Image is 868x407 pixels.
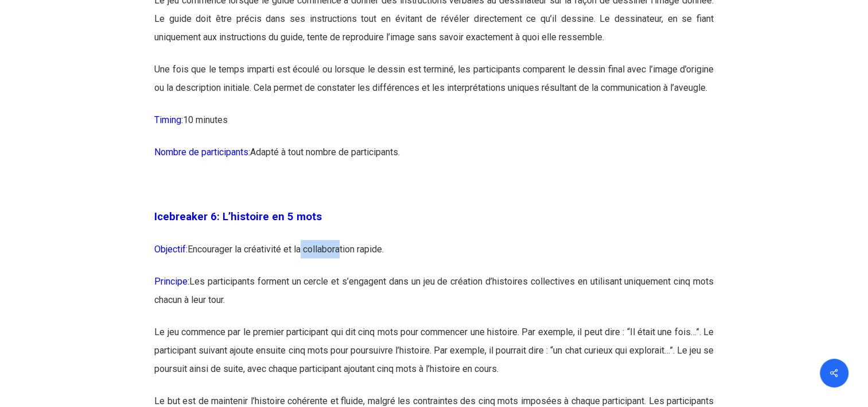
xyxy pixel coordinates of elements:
span: Objectif: [154,244,188,255]
p: Encourager la créativité et la collaboration rapide. [154,240,714,272]
span: Principe: [154,276,189,287]
p: Les participants forment un cercle et s’engagent dans un jeu de création d’histoires collectives ... [154,272,714,323]
p: Adapté à tout nombre de participants. [154,143,714,175]
p: 10 minutes [154,111,714,143]
span: Icebreaker 6: L’histoire en 5 mots [154,210,322,223]
p: Une fois que le temps imparti est écoulé ou lorsque le dessin est terminé, les participants compa... [154,60,714,111]
span: Timing: [154,114,183,125]
span: Nombre de participants: [154,147,250,158]
p: Le jeu commence par le premier participant qui dit cinq mots pour commencer une histoire. Par exe... [154,323,714,392]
